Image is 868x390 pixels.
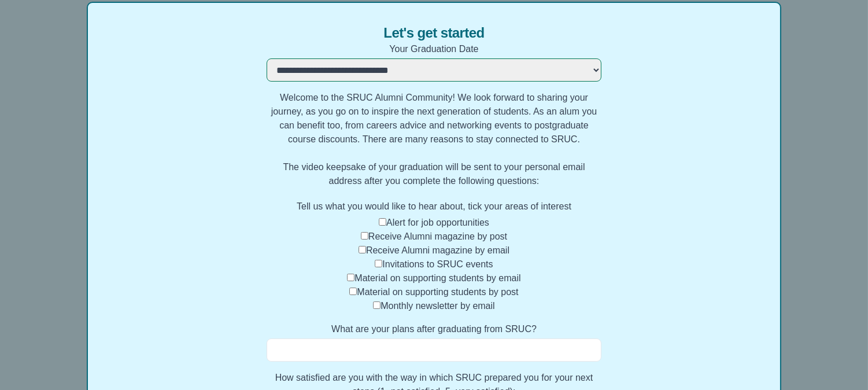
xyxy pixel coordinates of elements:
[354,273,520,283] label: Material on supporting students by email
[267,322,601,336] label: What are your plans after graduating from SRUC?
[267,91,601,188] p: Welcome to the SRUC Alumni Community! We look forward to sharing your journey, as you go on to in...
[366,245,509,255] label: Receive Alumni magazine by email
[267,42,601,56] label: Your Graduation Date
[267,200,601,214] label: Tell us what you would like to hear about, tick your areas of interest
[386,218,489,227] label: Alert for job opportunities
[381,301,494,311] label: Monthly newsletter by email
[383,24,484,42] span: Let's get started
[368,231,507,241] label: Receive Alumni magazine by post
[357,287,518,297] label: Material on supporting students by post
[382,259,493,269] label: Invitations to SRUC events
